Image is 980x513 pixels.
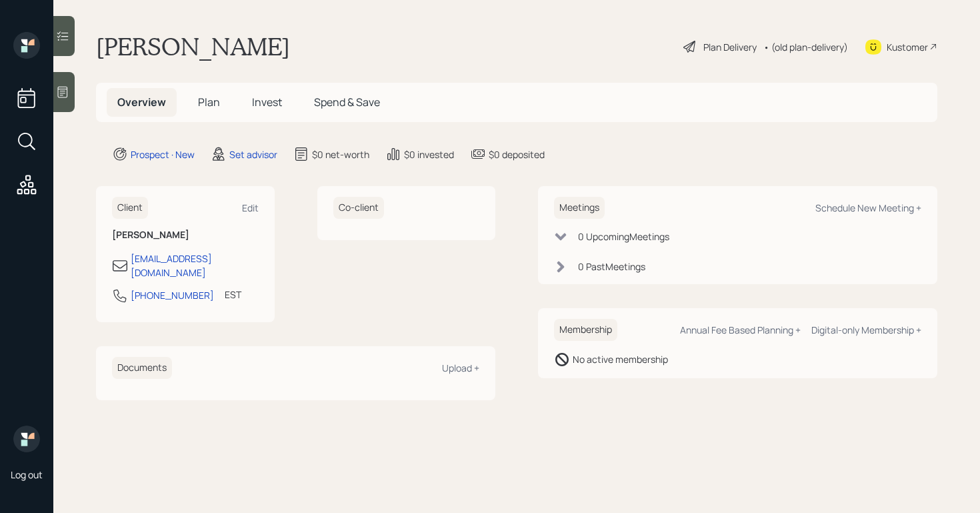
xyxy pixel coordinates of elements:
div: Annual Fee Based Planning + [680,324,801,336]
div: $0 deposited [489,147,545,161]
span: Spend & Save [314,95,380,109]
div: [EMAIL_ADDRESS][DOMAIN_NAME] [131,251,259,280]
h6: Membership [554,319,617,341]
img: retirable_logo.png [13,426,40,452]
h6: Co-client [333,197,384,219]
h6: Client [112,197,148,219]
div: Upload + [442,362,479,374]
div: • (old plan-delivery) [763,40,848,54]
span: Invest [252,95,282,109]
h6: [PERSON_NAME] [112,229,259,241]
div: Prospect · New [131,147,195,161]
h6: Meetings [554,197,605,219]
div: Log out [11,468,43,481]
span: Overview [117,95,166,109]
div: Edit [242,201,259,214]
div: [PHONE_NUMBER] [131,288,214,302]
div: $0 net-worth [312,147,369,161]
div: EST [225,288,241,302]
h1: [PERSON_NAME] [96,32,290,61]
div: $0 invested [404,147,454,161]
div: Digital-only Membership + [811,324,921,336]
div: Kustomer [887,40,928,54]
div: Plan Delivery [703,40,757,54]
div: Set advisor [229,147,277,161]
h6: Documents [112,357,172,379]
div: No active membership [573,352,668,366]
span: Plan [198,95,220,109]
div: 0 Past Meeting s [578,260,645,274]
div: Schedule New Meeting + [815,201,921,214]
div: 0 Upcoming Meeting s [578,229,669,243]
